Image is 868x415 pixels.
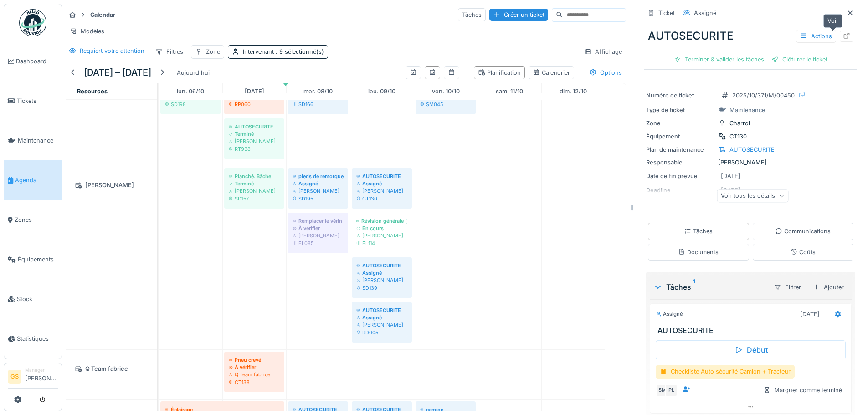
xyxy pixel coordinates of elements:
[356,240,407,247] div: EL114
[694,9,716,17] div: Assigné
[657,326,847,335] h3: AUTOSECURITE
[242,85,267,97] a: 7 octobre 2025
[165,406,280,413] div: Éclairage
[229,180,280,187] div: Terminé
[533,68,570,77] div: Calendrier
[693,282,695,292] sup: 1
[420,406,471,413] div: camion
[229,364,280,371] div: À vérifier
[4,121,62,160] a: Maintenance
[4,81,62,121] a: Tickets
[293,232,344,239] div: [PERSON_NAME]
[646,119,714,128] div: Zone
[366,85,398,97] a: 9 octobre 2025
[646,158,855,167] div: [PERSON_NAME]
[717,190,788,203] div: Voir tous les détails
[18,136,58,145] span: Maintenance
[356,307,407,314] div: AUTOSECURITE
[356,321,407,328] div: [PERSON_NAME]
[658,9,675,17] div: Ticket
[175,85,206,97] a: 6 octobre 2025
[646,132,714,141] div: Équipement
[84,67,151,78] h5: [DATE] – [DATE]
[206,47,220,56] div: Zone
[760,384,846,396] div: Marquer comme terminé
[229,101,280,108] div: RP060
[229,371,280,378] div: Q Team fabrice
[729,132,747,141] div: CT130
[274,48,324,55] span: : 9 sélectionné(s)
[646,158,714,167] div: Responsable
[229,356,280,364] div: Pneu crevé
[293,225,344,232] div: À vérifier
[17,97,58,105] span: Tickets
[4,41,62,81] a: Dashboard
[670,53,768,66] div: Terminer & valider les tâches
[458,8,486,21] div: Tâches
[796,30,836,43] div: Actions
[478,68,521,77] div: Planification
[356,232,407,239] div: [PERSON_NAME]
[684,227,713,236] div: Tâches
[809,281,848,294] div: Ajouter
[80,46,144,55] div: Requiert votre attention
[665,384,678,397] div: PL
[356,314,407,321] div: Assigné
[356,173,407,180] div: AUTOSECURITE
[17,334,58,343] span: Statistiques
[356,217,407,225] div: Révision générale ( Grand entretien, fuite d'huile, mettre à jour)
[356,262,407,269] div: AUTOSECURITE
[656,340,846,359] div: Début
[72,363,151,374] div: Q Team fabrice
[15,215,58,224] span: Zones
[678,248,719,256] div: Documents
[66,25,108,38] div: Modèles
[356,269,407,277] div: Assigné
[293,406,344,413] div: AUTOSECURITE
[732,91,795,100] div: 2025/10/371/M/00450
[356,187,407,195] div: [PERSON_NAME]
[489,9,548,21] div: Créer un ticket
[229,123,280,130] div: AUTOSECURITE
[790,248,816,256] div: Coûts
[229,145,280,153] div: RT938
[356,277,407,284] div: [PERSON_NAME]
[770,281,805,294] div: Filtrer
[644,24,857,48] div: AUTOSECURITE
[721,172,740,180] div: [DATE]
[656,384,668,397] div: SM
[8,367,58,389] a: GS Manager[PERSON_NAME]
[729,145,775,154] div: AUTOSECURITE
[585,66,626,79] div: Options
[151,45,187,58] div: Filtres
[768,53,831,66] div: Clôturer le ticket
[580,45,626,58] div: Affichage
[4,279,62,319] a: Stock
[293,195,344,202] div: SD195
[656,365,795,378] div: Checkliste Auto sécurité Camion + Tracteur
[356,406,407,413] div: AUTOSECURITE
[293,217,344,225] div: Remplacer le vérin
[293,173,344,180] div: pieds de remorque
[87,10,119,19] strong: Calendar
[800,310,820,318] div: [DATE]
[656,310,683,318] div: Assigné
[775,227,831,236] div: Communications
[646,172,714,180] div: Date de fin prévue
[293,187,344,195] div: [PERSON_NAME]
[823,14,842,27] div: Voir
[17,295,58,303] span: Stock
[301,85,335,97] a: 8 octobre 2025
[729,119,750,128] div: Charroi
[4,200,62,240] a: Zones
[557,85,589,97] a: 12 octobre 2025
[356,284,407,292] div: SD139
[493,85,525,97] a: 11 octobre 2025
[25,367,58,374] div: Manager
[4,240,62,279] a: Équipements
[229,130,280,138] div: Terminé
[72,179,151,191] div: [PERSON_NAME]
[243,47,324,56] div: Intervenant
[229,173,280,180] div: Planché. Bâche.
[8,370,21,384] li: GS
